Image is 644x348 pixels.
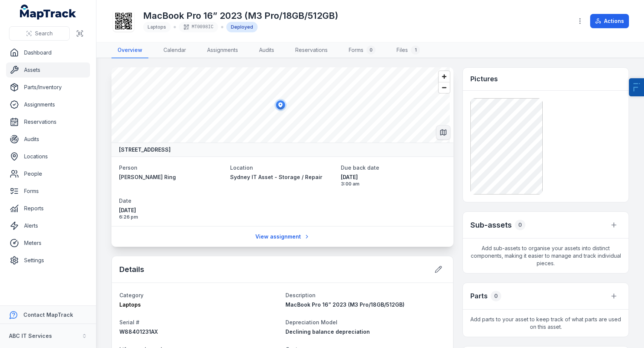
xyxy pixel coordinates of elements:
[341,173,446,181] span: [DATE]
[119,146,171,153] strong: [STREET_ADDRESS]
[439,82,450,93] button: Zoom out
[226,22,258,32] div: Deployed
[119,292,143,298] span: Category
[343,43,382,58] a: Forms0
[119,207,224,214] span: [DATE]
[35,30,53,37] span: Search
[6,149,90,164] a: Locations
[119,301,141,308] span: Laptops
[341,173,446,187] time: 07/02/2025, 3:00:00 am
[230,164,253,171] span: Location
[6,45,90,60] a: Dashboard
[9,333,52,339] strong: ABC IT Services
[6,201,90,216] a: Reports
[157,43,192,58] a: Calendar
[285,319,337,325] span: Depreciation Model
[23,312,73,318] strong: Contact MapTrack
[463,239,629,273] span: Add sub-assets to organise your assets into distinct components, making it easier to manage and t...
[6,236,90,251] a: Meters
[9,26,70,41] button: Search
[341,181,446,187] span: 3:00 am
[6,114,90,129] a: Reservations
[201,43,244,58] a: Assignments
[491,291,501,301] div: 0
[285,328,370,335] span: Declining balance depreciation
[119,173,224,181] a: [PERSON_NAME] Ring
[230,174,322,180] span: Sydney IT Asset - Storage / Repair
[111,67,450,143] canvas: Map
[463,310,629,337] span: Add parts to your asset to keep track of what parts are used on this asset.
[119,164,137,171] span: Person
[6,97,90,112] a: Assignments
[6,253,90,268] a: Settings
[439,71,450,82] button: Zoom in
[391,43,426,58] a: Files1
[119,214,224,220] span: 6:26 pm
[6,166,90,181] a: People
[470,291,488,301] h3: Parts
[515,220,525,230] div: 0
[253,43,280,58] a: Audits
[179,22,218,32] div: MT0098IC
[119,198,131,204] span: Date
[119,319,139,325] span: Serial #
[285,301,404,308] span: MacBook Pro 16” 2023 (M3 Pro/18GB/512GB)
[285,292,316,298] span: Description
[119,264,144,275] h2: Details
[119,328,158,335] span: W88401231AX
[436,125,450,140] button: Switch to Map View
[366,46,375,55] div: 0
[470,74,498,84] h3: Pictures
[341,164,379,171] span: Due back date
[470,220,512,230] h2: Sub-assets
[143,10,338,22] h1: MacBook Pro 16” 2023 (M3 Pro/18GB/512GB)
[6,184,90,199] a: Forms
[111,43,148,58] a: Overview
[6,218,90,233] a: Alerts
[119,207,224,220] time: 05/08/2024, 6:26:57 pm
[148,24,166,30] span: Laptops
[6,62,90,78] a: Assets
[230,173,335,181] a: Sydney IT Asset - Storage / Repair
[250,229,315,244] a: View assignment
[20,5,76,20] a: MapTrack
[411,46,420,55] div: 1
[289,43,334,58] a: Reservations
[6,80,90,95] a: Parts/Inventory
[590,14,629,28] button: Actions
[6,132,90,147] a: Audits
